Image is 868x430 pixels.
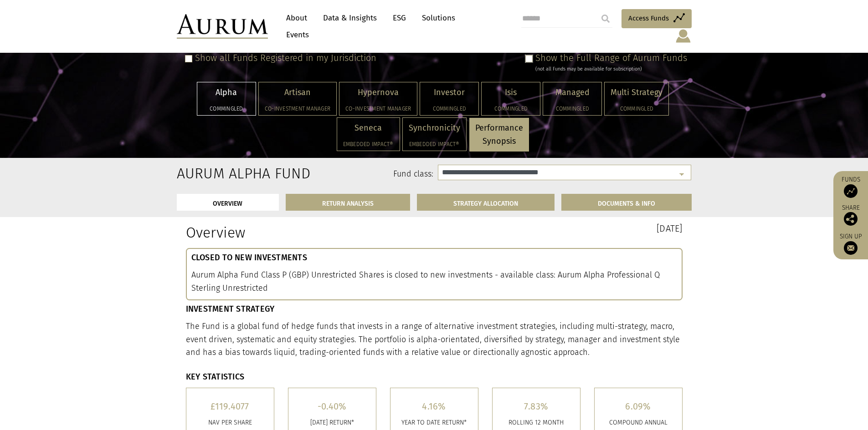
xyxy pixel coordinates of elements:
[628,13,669,24] span: Access Funds
[409,121,460,135] p: Synchronicity
[426,86,473,99] p: Investor
[203,86,250,99] p: Alpha
[844,184,858,198] img: Access Funds
[535,52,687,63] label: Show the Full Range of Aurum Funds
[561,194,692,211] a: DOCUMENTS & INFO
[265,168,434,180] label: Fund class:
[193,402,267,411] h5: £119.4077
[397,402,471,411] h5: 4.16%
[611,86,663,99] p: Multi Strategy
[426,106,473,111] h5: Commingled
[345,86,411,99] p: Hypernova
[193,418,267,428] p: Nav per share
[475,121,523,148] p: Performance Synopsis
[177,14,268,39] img: Aurum
[191,253,307,263] strong: CLOSED TO NEW INVESTMENTS
[186,224,427,241] h1: Overview
[611,106,663,111] h5: Commingled
[535,65,687,73] div: (not all Funds may be available for subscription)
[177,165,251,182] h2: Aurum Alpha Fund
[596,10,615,28] input: Submit
[265,106,330,111] h5: Co-investment Manager
[441,224,683,233] h3: [DATE]
[195,52,376,63] label: Show all Funds Registered in my Jurisdiction
[295,402,369,411] h5: -0.40%
[838,233,863,255] a: Sign up
[186,304,275,314] strong: INVESTMENT STRATEGY
[186,372,245,382] strong: KEY STATISTICS
[675,28,692,44] img: account-icon.svg
[265,86,330,99] p: Artisan
[838,205,863,226] div: Share
[318,10,381,26] a: Data & Insights
[345,106,411,111] h5: Co-investment Manager
[203,106,250,111] h5: Commingled
[417,10,460,26] a: Solutions
[488,86,534,99] p: Isis
[191,268,677,295] p: Aurum Alpha Fund Class P (GBP) Unrestricted Shares is closed to new investments - available class...
[388,10,411,26] a: ESG
[282,26,309,43] a: Events
[295,418,369,428] p: [DATE] RETURN*
[417,194,555,211] a: STRATEGY ALLOCATION
[488,106,534,111] h5: Commingled
[397,418,471,428] p: YEAR TO DATE RETURN*
[601,402,675,411] h5: 6.09%
[186,320,683,359] p: The Fund is a global fund of hedge funds that invests in a range of alternative investment strate...
[282,10,312,26] a: About
[844,241,858,255] img: Sign up to our newsletter
[409,142,460,147] h5: Embedded Impact®
[343,121,394,135] p: Seneca
[838,176,863,198] a: Funds
[621,9,692,28] a: Access Funds
[343,142,394,147] h5: Embedded Impact®
[844,212,858,226] img: Share this post
[499,402,573,411] h5: 7.83%
[549,86,596,99] p: Managed
[286,194,410,211] a: RETURN ANALYSIS
[549,106,596,111] h5: Commingled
